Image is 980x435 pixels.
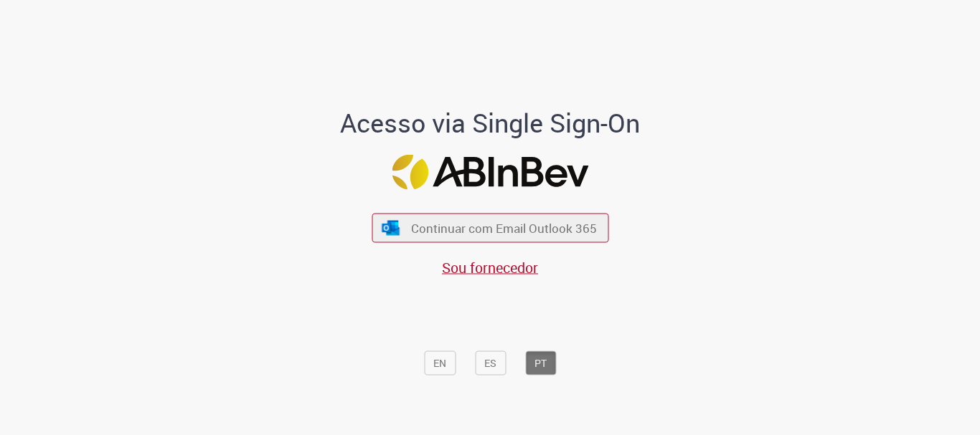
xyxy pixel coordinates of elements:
img: Logo ABInBev [392,155,588,190]
span: Continuar com Email Outlook 365 [411,220,597,236]
h1: Acesso via Single Sign-On [291,109,689,138]
button: ícone Azure/Microsoft 360 Continuar com Email Outlook 365 [372,214,608,243]
img: ícone Azure/Microsoft 360 [381,220,401,235]
button: EN [424,351,456,376]
button: PT [525,351,556,376]
button: ES [475,351,506,376]
a: Sou fornecedor [442,258,538,277]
